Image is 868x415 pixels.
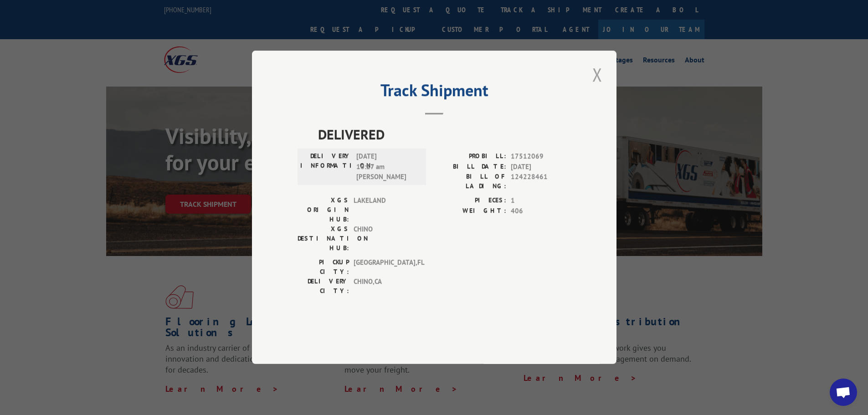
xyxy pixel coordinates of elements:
[356,152,418,183] span: [DATE] 10:27 am [PERSON_NAME]
[434,152,506,162] label: PROBILL:
[300,152,352,183] label: DELIVERY INFORMATION:
[318,124,571,145] span: DELIVERED
[511,152,571,162] span: 17512069
[354,258,415,277] span: [GEOGRAPHIC_DATA] , FL
[511,162,571,172] span: [DATE]
[354,277,415,296] span: CHINO , CA
[434,162,506,172] label: BILL DATE:
[434,196,506,206] label: PIECES:
[298,84,571,101] h2: Track Shipment
[830,379,857,406] a: Open chat
[298,277,349,296] label: DELIVERY CITY:
[511,206,571,216] span: 406
[298,196,349,225] label: XGS ORIGIN HUB:
[298,225,349,253] label: XGS DESTINATION HUB:
[354,225,415,253] span: CHINO
[511,196,571,206] span: 1
[511,172,571,191] span: 124228461
[434,172,506,191] label: BILL OF LADING:
[434,206,506,216] label: WEIGHT:
[590,62,605,87] button: Close modal
[354,196,415,225] span: LAKELAND
[298,258,349,277] label: PICKUP CITY:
